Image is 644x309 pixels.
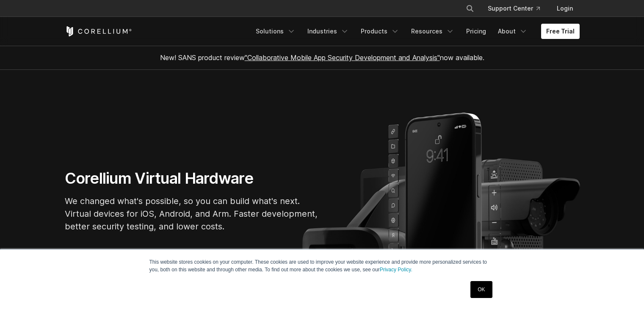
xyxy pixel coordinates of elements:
[160,53,484,62] span: New! SANS product review now available.
[456,1,580,16] div: Navigation Menu
[461,24,491,39] a: Pricing
[65,169,319,188] h1: Corellium Virtual Hardware
[380,267,412,273] a: Privacy Policy.
[356,24,404,39] a: Products
[149,258,495,273] p: This website stores cookies on your computer. These cookies are used to improve your website expe...
[470,281,492,298] a: OK
[550,1,580,16] a: Login
[541,24,580,39] a: Free Trial
[406,24,459,39] a: Resources
[251,24,301,39] a: Solutions
[481,1,547,16] a: Support Center
[245,53,440,62] a: "Collaborative Mobile App Security Development and Analysis"
[251,24,580,39] div: Navigation Menu
[302,24,354,39] a: Industries
[493,24,533,39] a: About
[65,195,319,233] p: We changed what's possible, so you can build what's next. Virtual devices for iOS, Android, and A...
[65,26,132,36] a: Corellium Home
[462,1,478,16] button: Search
